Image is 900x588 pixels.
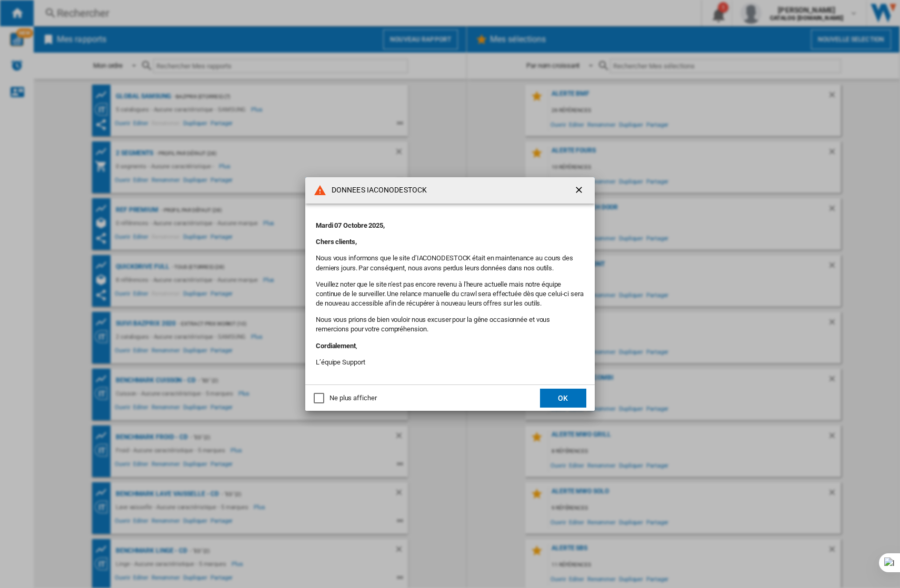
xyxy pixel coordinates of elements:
[316,358,584,367] p: L’équipe Support
[316,341,584,351] p: ,
[540,389,586,408] button: OK
[316,342,356,350] b: Cordialement
[569,180,591,201] button: getI18NText('BUTTONS.CLOSE_DIALOG')
[329,393,376,403] div: Ne plus afficher
[326,185,427,196] h4: DONNEES IACONODESTOCK
[316,315,584,334] p: Nous vous prions de bien vouloir nous excuser pour la gêne occasionnée et vous remercions pour vo...
[574,185,586,197] ng-md-icon: getI18NText('BUTTONS.CLOSE_DIALOG')
[316,280,584,309] p: Veuillez noter que le site n'est pas encore revenu à l'heure actuelle mais notre équipe continue ...
[316,221,385,229] b: Mardi 07 Octobre 2025,
[314,393,376,403] md-checkbox: Ne plus afficher
[316,254,584,272] p: Nous vous informons que le site d’IACONODESTOCK était en maintenance au cours des derniers jours....
[316,238,357,246] b: Chers clients,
